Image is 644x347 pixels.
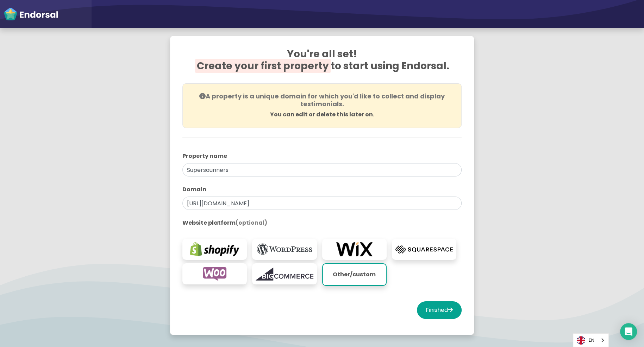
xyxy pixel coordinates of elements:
p: Other/custom [326,268,382,282]
button: Finished [417,301,462,319]
span: Create your first property [195,59,331,73]
div: Language [573,333,609,347]
h2: You're all set! to start using Endorsal. [182,48,462,81]
img: shopify.com-logo.png [186,242,243,256]
label: Domain [182,185,462,194]
h4: A property is a unique domain for which you'd like to collect and display testimonials. [192,92,452,108]
img: bigcommerce.com-logo.png [256,267,313,281]
img: woocommerce.com-logo.png [186,267,243,281]
div: Open Intercom Messenger [620,323,637,340]
img: endorsal-logo-white@2x.png [4,7,58,21]
img: wordpress.org-logo.png [256,242,313,256]
label: Website platform [182,219,462,227]
p: You can edit or delete this later on. [192,110,452,119]
aside: Language selected: English [573,333,609,347]
input: eg. websitename.com [182,197,462,210]
img: squarespace.com-logo.png [395,242,453,256]
a: EN [573,334,608,347]
img: wix.com-logo.png [326,242,383,256]
input: eg. My Website [182,163,462,176]
span: (optional) [236,219,267,227]
label: Property name [182,152,462,160]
